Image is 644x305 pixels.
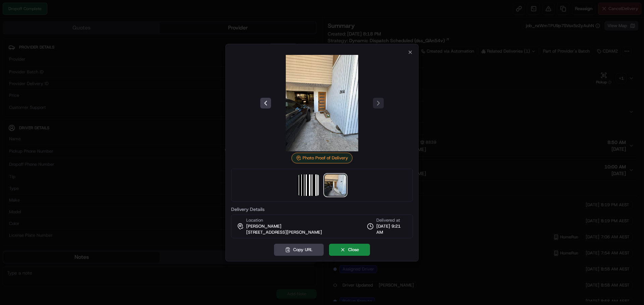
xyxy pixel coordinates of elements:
[376,223,407,235] span: [DATE] 9:21 AM
[246,229,322,235] span: [STREET_ADDRESS][PERSON_NAME]
[274,55,370,151] img: photo_proof_of_delivery image
[231,207,413,212] label: Delivery Details
[325,174,346,196] img: photo_proof_of_delivery image
[274,244,324,256] button: Copy URL
[246,217,263,223] span: Location
[329,244,370,256] button: Close
[291,153,353,163] div: Photo Proof of Delivery
[246,223,281,229] span: [PERSON_NAME]
[298,174,319,196] img: barcode_scan_on_pickup image
[376,217,407,223] span: Delivered at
